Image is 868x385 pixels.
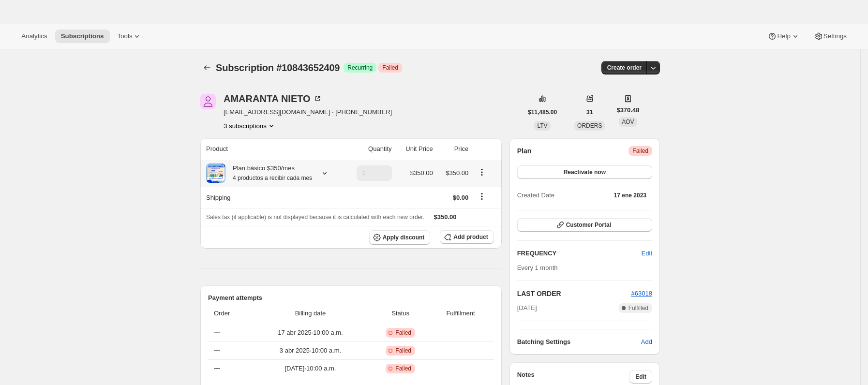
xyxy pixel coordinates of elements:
[111,30,148,43] button: Tools
[474,191,490,202] button: Shipping actions
[777,32,790,40] span: Help
[253,346,368,355] span: 3 abr 2025 · 10:00 a.m.
[614,192,646,199] span: 17 ene 2023
[622,118,634,125] span: AOV
[395,329,411,337] span: Failed
[395,138,436,160] th: Unit Price
[200,187,344,208] th: Shipping
[823,32,847,40] span: Settings
[566,221,611,229] span: Customer Portal
[453,233,488,241] span: Add product
[835,342,858,366] iframe: Intercom live chat
[436,138,472,160] th: Price
[433,309,488,318] span: Fulfillment
[200,61,214,74] button: Subscriptions
[581,105,599,119] button: 31
[608,189,652,202] button: 17 ene 2023
[537,122,547,129] span: LTV
[642,249,652,258] span: Edit
[216,62,340,73] span: Subscription #10843652409
[382,64,398,72] span: Failed
[206,163,225,183] img: product img
[632,147,648,155] span: Failed
[528,108,557,116] span: $11,485.00
[440,230,494,244] button: Add product
[233,175,312,181] small: 4 productos a recibir cada mes
[208,293,494,303] h2: Payment attempts
[224,121,276,131] button: Product actions
[224,107,392,117] span: [EMAIL_ADDRESS][DOMAIN_NAME] · [PHONE_NUMBER]
[253,328,368,338] span: 17 abr 2025 · 10:00 a.m.
[601,61,647,74] button: Create order
[517,337,641,347] h6: Batching Settings
[629,370,652,384] button: Edit
[208,303,250,324] th: Order
[446,169,468,177] span: $350.00
[395,347,411,355] span: Failed
[474,167,490,178] button: Product actions
[517,165,652,179] button: Reactivate now
[762,30,806,43] button: Help
[410,169,433,177] span: $350.00
[517,146,532,156] h2: Plan
[517,191,554,200] span: Created Date
[434,213,457,221] span: $350.00
[200,94,216,109] span: AMARANTA NIETO
[586,108,593,116] span: 31
[347,64,373,72] span: Recurring
[214,347,220,354] span: ---
[453,194,469,201] span: $0.00
[631,289,652,298] button: #63018
[629,304,648,312] span: Fulfilled
[577,122,602,129] span: ORDERS
[641,337,652,347] span: Add
[395,365,411,372] span: Failed
[517,303,537,313] span: [DATE]
[517,218,652,232] button: Customer Portal
[616,105,639,115] span: $370.48
[517,264,558,271] span: Every 1 month
[225,163,312,183] div: Plan básico $350/mes
[564,168,606,176] span: Reactivate now
[206,214,424,221] span: Sales tax (if applicable) is not displayed because it is calculated with each new order.
[517,289,631,298] h2: LAST ORDER
[117,32,132,40] span: Tools
[224,94,322,104] div: AMARANTA NIETO
[344,138,395,160] th: Quantity
[55,30,109,43] button: Subscriptions
[636,246,658,261] button: Edit
[808,30,853,43] button: Settings
[522,105,563,119] button: $11,485.00
[21,32,47,40] span: Analytics
[200,138,344,160] th: Product
[517,370,630,384] h3: Notes
[374,309,428,318] span: Status
[631,290,652,297] a: #63018
[369,230,431,245] button: Apply discount
[383,234,425,241] span: Apply discount
[15,30,53,43] button: Analytics
[517,249,642,258] h2: FREQUENCY
[214,365,220,372] span: ---
[253,364,368,373] span: [DATE] · 10:00 a.m.
[607,64,642,72] span: Create order
[60,32,104,40] span: Subscriptions
[635,334,658,350] button: Add
[635,373,646,381] span: Edit
[253,309,368,318] span: Billing date
[214,329,220,336] span: ---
